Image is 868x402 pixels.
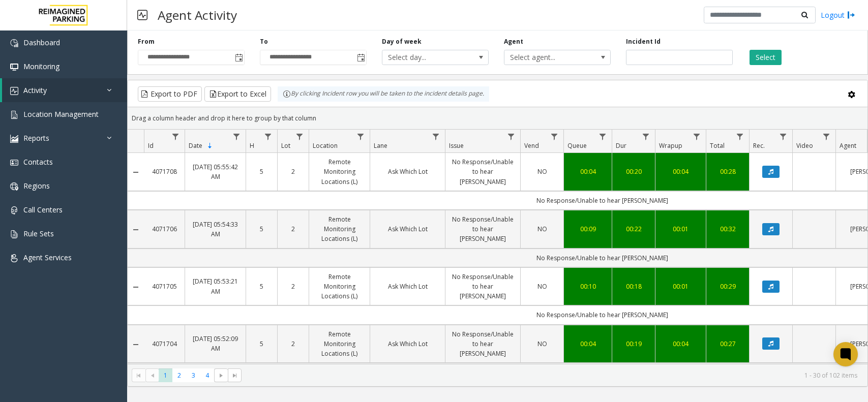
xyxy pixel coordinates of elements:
[138,86,202,102] button: Export to PDF
[382,37,422,46] label: Day of week
[138,37,155,46] label: From
[618,224,649,234] div: 00:22
[376,224,439,234] a: Ask Which Lot
[452,157,514,187] a: No Response/Unable to hear [PERSON_NAME]
[187,368,200,382] span: Page 3
[315,157,364,187] a: Remote Monitoring Locations (L)
[452,272,514,301] a: No Response/Unable to hear [PERSON_NAME]
[618,339,649,349] a: 00:19
[23,109,99,119] span: Location Management
[662,224,700,234] div: 00:01
[284,224,303,234] a: 2
[524,141,539,150] span: Vend
[570,167,606,176] a: 00:04
[293,130,307,143] a: Lot Filter Menu
[281,141,290,150] span: Lot
[2,78,127,102] a: Activity
[191,276,240,296] a: [DATE] 05:53:21 AM
[315,214,364,244] a: Remote Monitoring Locations (L)
[159,368,172,382] span: Page 1
[169,130,183,143] a: Id Filter Menu
[128,283,144,291] a: Collapse Details
[662,282,700,291] a: 00:01
[214,368,228,383] span: Go to the next page
[10,182,18,191] img: 'icon'
[626,37,661,46] label: Incident Id
[847,10,855,20] img: logout
[204,86,271,102] button: Export to Excel
[10,230,18,238] img: 'icon'
[733,130,747,143] a: Total Filter Menu
[712,167,743,176] a: 00:28
[374,141,387,150] span: Lane
[284,282,303,291] a: 2
[206,142,214,150] span: Sortable
[284,339,303,349] a: 2
[10,159,18,167] img: 'icon'
[710,141,725,150] span: Total
[662,167,700,176] a: 00:04
[283,90,291,98] img: infoIcon.svg
[10,87,18,95] img: 'icon'
[172,368,186,382] span: Page 2
[278,86,489,102] div: By clicking Incident row you will be taken to the incident details page.
[233,50,244,65] span: Toggle popup
[712,339,743,349] a: 00:27
[228,368,242,383] span: Go to the last page
[231,372,239,380] span: Go to the last page
[23,61,59,71] span: Monitoring
[537,339,547,348] span: NO
[618,167,649,176] a: 00:20
[23,229,54,238] span: Rule Sets
[548,130,561,143] a: Vend Filter Menu
[150,224,178,234] a: 4071706
[128,109,867,127] div: Drag a column header and drop it here to group by that column
[750,50,782,65] button: Select
[840,141,856,150] span: Agent
[567,141,587,150] span: Queue
[10,111,18,119] img: 'icon'
[252,167,271,176] a: 5
[23,133,49,143] span: Reports
[315,272,364,301] a: Remote Monitoring Locations (L)
[776,130,790,143] a: Rec. Filter Menu
[570,339,606,349] a: 00:04
[230,130,244,143] a: Date Filter Menu
[712,224,743,234] div: 00:32
[148,141,154,150] span: Id
[753,141,765,150] span: Rec.
[527,339,557,349] a: NO
[191,162,240,181] a: [DATE] 05:55:42 AM
[527,224,557,234] a: NO
[820,130,833,143] a: Video Filter Menu
[355,50,366,65] span: Toggle popup
[527,167,557,176] a: NO
[153,3,242,27] h3: Agent Activity
[570,282,606,291] a: 00:10
[537,167,547,176] span: NO
[248,371,857,380] kendo-pager-info: 1 - 30 of 102 items
[128,130,867,364] div: Data table
[354,130,368,143] a: Location Filter Menu
[616,141,626,150] span: Dur
[10,135,18,143] img: 'icon'
[128,168,144,176] a: Collapse Details
[150,282,178,291] a: 4071705
[10,63,18,71] img: 'icon'
[128,341,144,349] a: Collapse Details
[191,220,240,239] a: [DATE] 05:54:33 AM
[10,39,18,47] img: 'icon'
[504,37,523,46] label: Agent
[23,253,72,262] span: Agent Services
[252,282,271,291] a: 5
[23,205,63,214] span: Call Centers
[452,329,514,359] a: No Response/Unable to hear [PERSON_NAME]
[662,339,700,349] a: 00:04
